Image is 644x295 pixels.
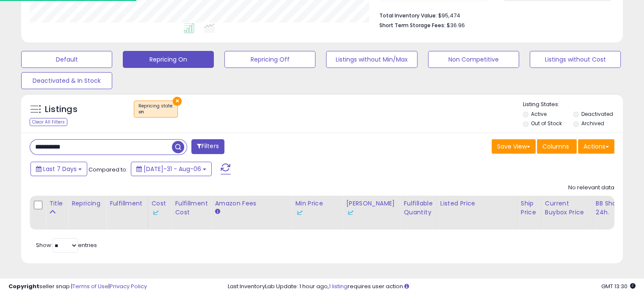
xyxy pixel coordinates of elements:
[346,199,396,217] div: [PERSON_NAME]
[72,199,102,208] div: Repricing
[440,199,514,208] div: Listed Price
[295,199,339,217] div: Min Price
[521,199,538,217] div: Ship Price
[581,120,604,127] label: Archived
[531,120,562,127] label: Out of Stock
[152,199,168,217] div: Cost
[110,282,147,290] a: Privacy Policy
[173,97,182,106] button: ×
[531,110,547,118] label: Active
[21,51,112,68] button: Default
[175,199,207,217] div: Fulfillment Cost
[295,208,339,217] div: Some or all of the values in this column are provided from Inventory Lab.
[329,282,348,290] a: 1 listing
[30,118,67,126] div: Clear All Filters
[49,199,64,208] div: Title
[215,199,288,208] div: Amazon Fees
[581,110,613,118] label: Deactivated
[596,199,627,217] div: BB Share 24h.
[152,208,160,217] img: InventoryLab Logo
[144,165,201,173] span: [DATE]-31 - Aug-06
[530,51,621,68] button: Listings without Cost
[215,208,220,216] small: Amazon Fees.
[428,51,519,68] button: Non Competitive
[36,241,97,249] span: Show: entries
[43,165,77,173] span: Last 7 Days
[131,162,212,176] button: [DATE]-31 - Aug-06
[404,199,433,217] div: Fulfillable Quantity
[21,72,112,89] button: Deactivated & In Stock
[578,139,614,154] button: Actions
[138,109,173,115] div: on
[191,139,224,154] button: Filters
[523,101,623,109] p: Listing States:
[138,103,173,115] span: Repricing state :
[123,51,214,68] button: Repricing On
[542,142,569,151] span: Columns
[492,139,536,154] button: Save View
[326,51,417,68] button: Listings without Min/Max
[88,166,127,174] span: Compared to:
[30,162,87,176] button: Last 7 Days
[346,208,396,217] div: Some or all of the values in this column are provided from Inventory Lab.
[224,51,315,68] button: Repricing Off
[8,283,147,291] div: seller snap | |
[568,184,614,192] div: No relevant data
[537,139,577,154] button: Columns
[346,208,354,217] img: InventoryLab Logo
[228,283,636,291] div: Last InventoryLab Update: 1 hour ago, requires user action.
[545,199,589,217] div: Current Buybox Price
[45,104,77,115] h5: Listings
[8,282,39,290] strong: Copyright
[110,199,144,208] div: Fulfillment
[152,208,168,217] div: Some or all of the values in this column are provided from Inventory Lab.
[601,282,636,290] span: 2025-08-15 13:30 GMT
[295,208,304,217] img: InventoryLab Logo
[72,282,108,290] a: Terms of Use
